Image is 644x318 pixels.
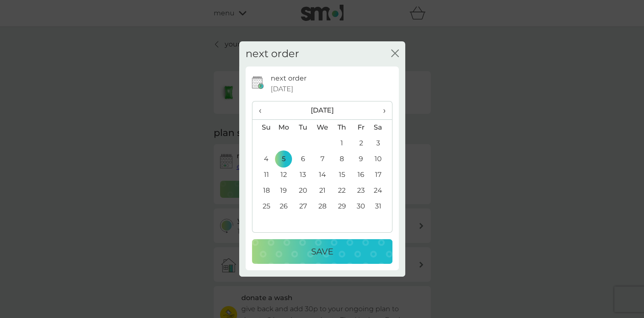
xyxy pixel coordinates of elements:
[370,199,392,214] td: 31
[252,183,274,199] td: 18
[312,183,332,199] td: 21
[370,136,392,151] td: 3
[351,119,370,136] th: Fr
[259,101,268,119] span: ‹
[293,199,312,214] td: 27
[274,101,371,120] th: [DATE]
[332,183,351,199] td: 22
[271,84,293,95] span: [DATE]
[274,167,294,183] td: 12
[370,183,392,199] td: 24
[252,167,274,183] td: 11
[351,167,370,183] td: 16
[274,151,294,167] td: 5
[274,119,294,136] th: Mo
[274,183,294,199] td: 19
[293,151,312,167] td: 6
[332,151,351,167] td: 8
[293,167,312,183] td: 13
[332,167,351,183] td: 15
[293,119,312,136] th: Tu
[252,199,274,214] td: 25
[252,119,274,136] th: Su
[252,151,274,167] td: 4
[312,167,332,183] td: 14
[351,183,370,199] td: 23
[351,151,370,167] td: 9
[332,119,351,136] th: Th
[351,136,370,151] td: 2
[311,245,333,258] p: Save
[312,119,332,136] th: We
[312,199,332,214] td: 28
[271,73,306,84] p: next order
[391,49,399,58] button: close
[370,119,392,136] th: Sa
[252,239,392,264] button: Save
[370,151,392,167] td: 10
[246,48,299,60] h2: next order
[293,183,312,199] td: 20
[332,136,351,151] td: 1
[351,199,370,214] td: 30
[370,167,392,183] td: 17
[312,151,332,167] td: 7
[274,199,294,214] td: 26
[377,101,385,119] span: ›
[332,199,351,214] td: 29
